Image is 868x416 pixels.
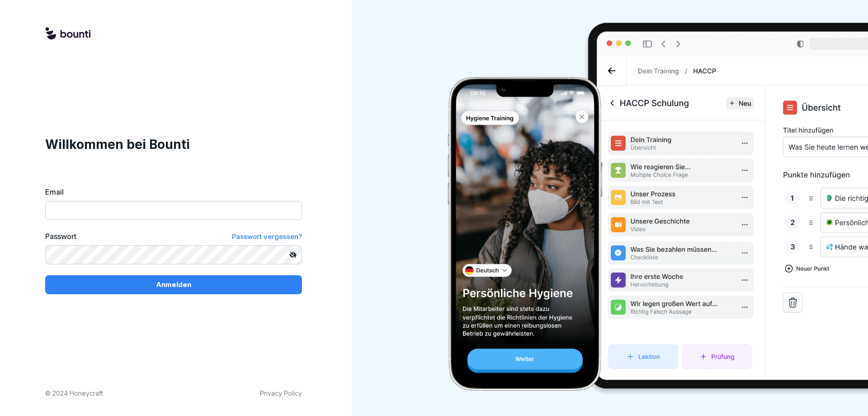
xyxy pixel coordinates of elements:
[45,27,90,41] img: logo.svg
[45,186,302,197] label: Email
[232,231,302,242] a: Passwort vergessen?
[232,232,302,241] span: Passwort vergessen?
[260,388,302,398] a: Privacy Policy
[45,388,103,398] p: © 2024 Honeycraft
[45,231,76,242] label: Passwort
[45,135,302,154] h1: Willkommen bei Bounti
[156,280,191,290] p: Anmelden
[45,275,302,294] button: Anmelden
